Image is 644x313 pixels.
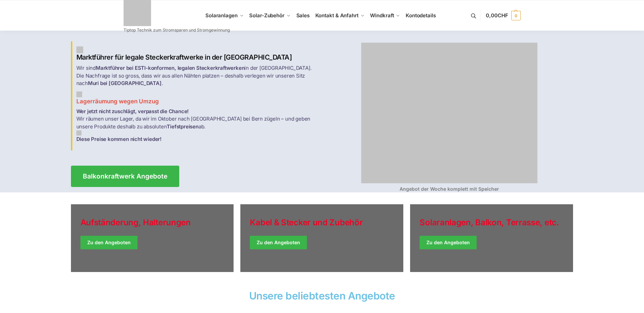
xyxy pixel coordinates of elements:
h2: Unsere beliebtesten Angebote [71,291,573,301]
span: 0 [511,11,521,20]
strong: Wer jetzt nicht zuschlägt, verpasst die Chance! [76,108,189,114]
a: Windkraft [367,0,403,31]
strong: Muri bei [GEOGRAPHIC_DATA] [88,80,162,86]
a: Balkonkraftwerk Angebote [71,166,179,187]
strong: Diese Preise kommen nicht wieder! [76,136,162,142]
a: 0,00CHF 0 [486,5,520,26]
span: Balkonkraftwerk Angebote [83,173,167,180]
strong: Marktführer bei ESTI-konformen, legalen Steckerkraftwerken [96,65,244,71]
img: Balkon-Terrassen-Kraftwerke 4 [361,43,537,183]
img: Balkon-Terrassen-Kraftwerke 1 [76,46,83,53]
a: Solar-Zubehör [246,0,293,31]
a: Holiday Style [240,204,403,272]
a: Sales [293,0,312,31]
span: Solaranlagen [205,12,238,19]
img: Balkon-Terrassen-Kraftwerke 3 [76,130,81,135]
a: Kontodetails [403,0,439,31]
h3: Lagerräumung wegen Umzug [76,91,318,106]
a: Holiday Style [71,204,234,272]
strong: Angebot der Woche komplett mit Speicher [400,186,499,192]
span: Kontodetails [406,12,436,19]
span: Solar-Zubehör [249,12,284,19]
span: Sales [296,12,310,19]
span: CHF [498,12,508,19]
p: Wir sind in der [GEOGRAPHIC_DATA]. Die Nachfrage ist so gross, dass wir aus allen Nähten platzen ... [76,64,318,87]
p: Tiptop Technik zum Stromsparen und Stromgewinnung [124,28,230,32]
span: Kontakt & Anfahrt [315,12,358,19]
h2: Marktführer für legale Steckerkraftwerke in der [GEOGRAPHIC_DATA] [76,46,318,62]
a: Winter Jackets [410,204,573,272]
span: Windkraft [370,12,394,19]
p: Wir räumen unser Lager, da wir im Oktober nach [GEOGRAPHIC_DATA] bei Bern zügeln – und geben unse... [76,108,318,143]
a: Kontakt & Anfahrt [312,0,367,31]
span: 0,00 [486,12,508,19]
strong: Tiefstpreisen [167,123,198,130]
img: Balkon-Terrassen-Kraftwerke 2 [76,91,82,97]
